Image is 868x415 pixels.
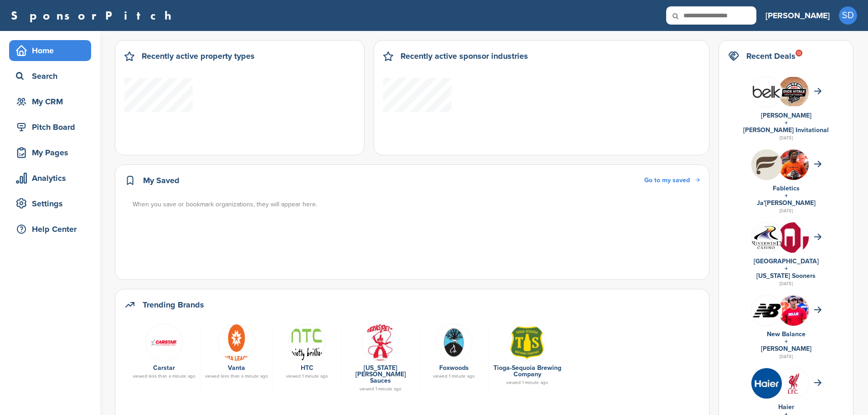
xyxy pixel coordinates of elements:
a: Analytics [9,168,91,189]
img: Cleanshot 2025 09 07 at 20.31.59 2x [778,77,809,106]
a: + [785,192,788,200]
a: SponsorPitch [11,10,177,21]
h2: Recently active sponsor industries [401,50,528,62]
div: Help Center [14,221,91,237]
a: Go to my saved [644,175,700,185]
div: Analytics [14,170,91,186]
a: [PERSON_NAME] [761,345,812,353]
a: Data [346,324,415,360]
div: [DATE] [728,280,844,288]
h2: Trending Brands [143,298,204,311]
div: [DATE] [728,134,844,142]
img: Data [362,324,399,361]
a: Ja'[PERSON_NAME] [757,199,816,207]
img: Data [751,226,782,249]
h2: My Saved [143,174,180,187]
a: Pitch Board [9,117,91,138]
img: Fh8myeok 400x400 [751,368,782,399]
a: Data [277,324,337,360]
img: Data [751,303,782,318]
div: viewed 1 minute ago [346,387,415,391]
div: [DATE] [728,207,844,215]
a: + [785,265,788,272]
a: Screen shot 2015 07 28 at 1.13.48 pm [424,324,483,360]
a: Home [9,40,91,61]
span: SD [839,6,857,25]
div: Settings [14,195,91,212]
div: My Pages [14,144,91,161]
a: Help Center [9,219,91,240]
div: viewed less than a minute ago [205,374,268,379]
a: Tioga-Sequoia Brewing Company [493,364,561,378]
a: + [785,119,788,127]
img: Screen shot 2018 03 15 at 12.22.47 pm [508,324,546,361]
img: L 1bnuap 400x400 [751,77,782,107]
div: Home [14,42,91,59]
a: [GEOGRAPHIC_DATA] [754,257,819,265]
img: Data?1415805766 [778,222,809,264]
div: viewed 1 minute ago [277,374,337,379]
img: Hb geub1 400x400 [751,149,782,180]
a: [PERSON_NAME] [761,112,812,119]
span: Go to my saved [644,176,690,184]
img: Lbdn4 vk 400x400 [778,368,809,399]
div: My CRM [14,93,91,110]
a: HTC [301,364,313,372]
a: New Balance [767,330,806,338]
a: My CRM [9,91,91,112]
a: Foxwoods [439,364,469,372]
a: Search [9,66,91,87]
a: [US_STATE] Sooners [756,272,816,280]
a: [PERSON_NAME] Invitational [743,126,829,134]
div: When you save or bookmark organizations, they will appear here. [133,200,701,210]
div: viewed 1 minute ago [493,380,561,385]
img: 220px josh allen [778,295,809,338]
a: Vanta [228,364,245,372]
div: viewed 1 minute ago [424,374,483,379]
a: Haier [778,403,794,411]
div: Pitch Board [14,119,91,135]
div: 13 [796,50,802,56]
a: Screen shot 2018 03 15 at 12.22.47 pm [493,324,561,360]
div: viewed less than a minute ago [133,374,195,379]
a: + [785,338,788,345]
a: Vanta [205,324,268,360]
a: Download [133,324,195,360]
a: Carstar [153,364,175,372]
div: [DATE] [728,353,844,361]
a: [US_STATE] [PERSON_NAME] Sauces [355,364,406,384]
a: Fabletics [773,184,800,192]
img: Ja'marr chase [778,149,809,186]
h2: Recently active property types [142,50,255,62]
img: Screen shot 2015 07 28 at 1.13.48 pm [435,324,473,361]
img: Download [145,324,183,361]
a: My Pages [9,142,91,163]
h3: [PERSON_NAME] [765,9,830,22]
a: [PERSON_NAME] [765,5,830,26]
div: Search [14,68,91,84]
img: Vanta [218,324,255,361]
a: Settings [9,193,91,214]
img: Data [288,324,326,361]
h2: Recent Deals [746,50,796,62]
